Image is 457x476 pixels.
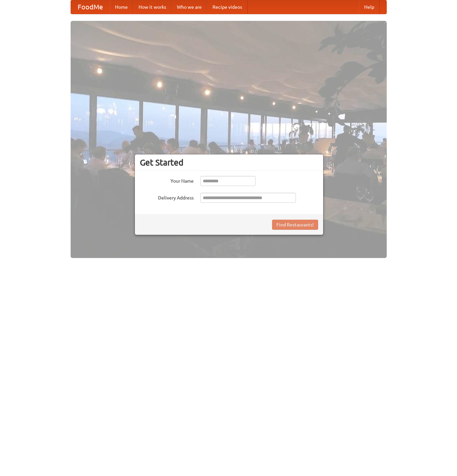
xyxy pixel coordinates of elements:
[110,0,133,14] a: Home
[140,176,194,184] label: Your Name
[140,157,318,168] h3: Get Started
[133,0,172,14] a: How it works
[207,0,247,14] a: Recipe videos
[140,193,194,201] label: Delivery Address
[172,0,207,14] a: Who we are
[359,0,380,14] a: Help
[71,0,110,14] a: FoodMe
[272,220,318,230] button: Find Restaurants!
